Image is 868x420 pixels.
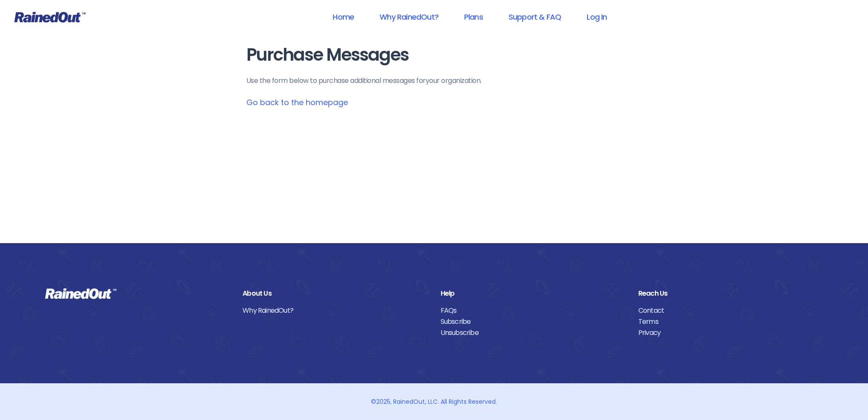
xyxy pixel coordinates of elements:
[321,7,365,26] a: Home
[243,288,427,299] div: About Us
[638,288,823,299] div: Reach Us
[497,7,572,26] a: Support & FAQ
[576,7,618,26] a: Log In
[453,7,494,26] a: Plans
[638,327,823,338] a: Privacy
[246,97,348,108] a: Go back to the homepage
[638,316,823,327] a: Terms
[638,305,823,316] a: Contact
[243,305,427,316] a: Why RainedOut?
[441,316,625,327] a: Subscribe
[368,7,450,26] a: Why RainedOut?
[441,288,625,299] div: Help
[246,76,622,86] p: Use the form below to purchase additional messages for your organization .
[246,45,622,65] h1: Purchase Messages
[441,305,625,316] a: FAQs
[441,327,625,338] a: Unsubscribe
